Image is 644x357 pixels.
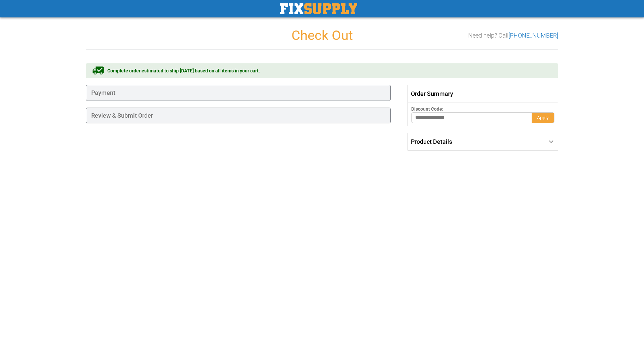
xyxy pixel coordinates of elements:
[86,28,558,43] h1: Check Out
[532,112,554,123] button: Apply
[411,106,443,112] span: Discount Code:
[468,32,558,39] h3: Need help? Call
[280,3,357,14] img: Fix Industrial Supply
[86,85,391,101] div: Payment
[508,32,558,39] a: [PHONE_NUMBER]
[280,3,357,14] a: store logo
[107,67,260,74] span: Complete order estimated to ship [DATE] based on all items in your cart.
[408,85,558,103] span: Order Summary
[411,138,452,145] span: Product Details
[537,115,549,120] span: Apply
[86,108,391,124] div: Review & Submit Order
